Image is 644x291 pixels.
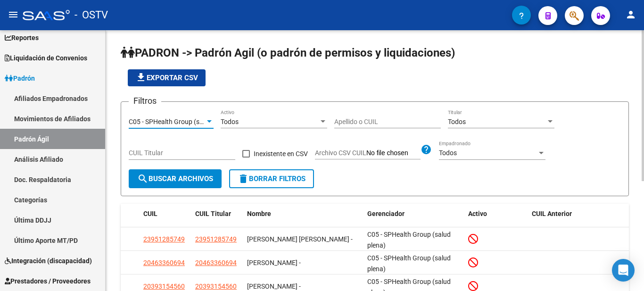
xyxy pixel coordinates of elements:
button: Buscar Archivos [129,169,222,188]
span: Exportar CSV [135,74,198,82]
span: Prestadores / Proveedores [5,276,91,286]
mat-icon: menu [8,9,19,20]
span: CUIL [143,210,157,217]
span: Archivo CSV CUIL [315,149,366,157]
span: Padrón [5,73,35,83]
span: 20463360694 [195,259,237,266]
mat-icon: help [421,144,432,155]
mat-icon: file_download [135,72,147,83]
span: Todos [439,149,457,157]
datatable-header-cell: Activo [464,204,528,224]
mat-icon: person [625,9,636,20]
input: Archivo CSV CUIL [366,149,421,158]
span: Inexistente en CSV [254,148,308,159]
span: 23951285749 [195,235,237,243]
span: Activo [468,210,487,217]
datatable-header-cell: Gerenciador [363,204,465,224]
span: Borrar Filtros [238,175,305,183]
span: C05 - SPHealth Group (salud plena) [129,118,232,125]
mat-icon: search [137,173,149,184]
datatable-header-cell: CUIL Titular [191,204,243,224]
span: Todos [221,118,239,125]
button: Borrar Filtros [229,169,314,188]
span: 20393154560 [143,283,185,290]
span: - OSTV [74,5,108,25]
span: C05 - SPHealth Group (salud plena) [367,231,451,249]
span: Integración (discapacidad) [5,256,92,266]
span: CUIL Anterior [532,210,572,217]
datatable-header-cell: CUIL Anterior [528,204,629,224]
span: Todos [448,118,466,125]
span: Reportes [5,33,39,43]
mat-icon: delete [238,173,249,184]
span: [PERSON_NAME] - [247,283,301,290]
button: Exportar CSV [128,69,206,86]
span: Liquidación de Convenios [5,53,87,63]
h3: Filtros [129,94,161,108]
datatable-header-cell: CUIL [140,204,191,224]
span: Nombre [247,210,271,217]
span: CUIL Titular [195,210,231,217]
div: Open Intercom Messenger [612,259,635,282]
span: 20393154560 [195,283,237,290]
span: [PERSON_NAME] - [247,259,301,266]
span: PADRON -> Padrón Agil (o padrón de permisos y liquidaciones) [121,46,455,59]
datatable-header-cell: Nombre [243,204,363,224]
span: [PERSON_NAME] [PERSON_NAME] - [247,235,353,243]
span: Buscar Archivos [137,175,213,183]
span: Gerenciador [367,210,405,217]
span: 23951285749 [143,235,185,243]
span: 20463360694 [143,259,185,266]
span: C05 - SPHealth Group (salud plena) [367,254,451,273]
